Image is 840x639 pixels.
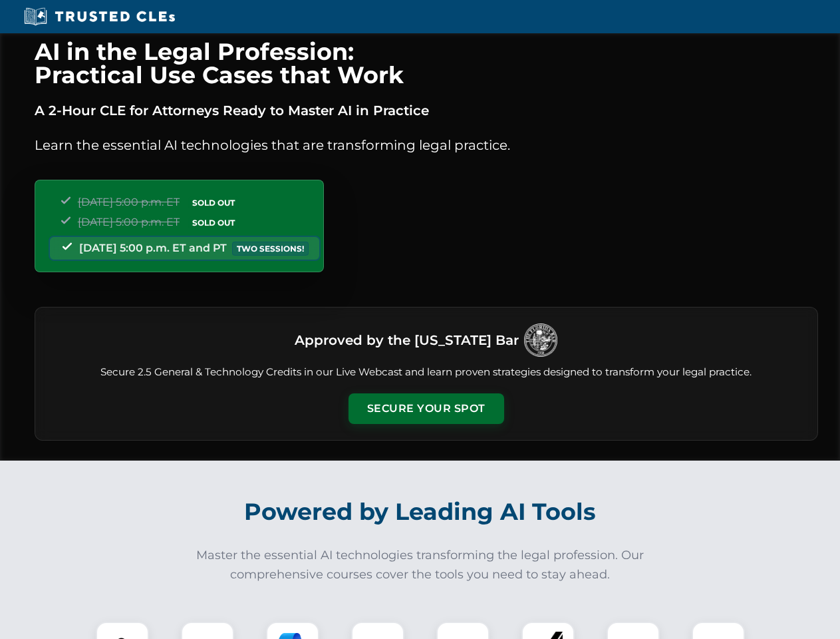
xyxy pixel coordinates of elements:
p: A 2-Hour CLE for Attorneys Ready to Master AI in Practice [35,100,818,121]
span: SOLD OUT [188,216,239,230]
span: [DATE] 5:00 p.m. ET [78,196,180,208]
span: [DATE] 5:00 p.m. ET [78,216,180,228]
p: Learn the essential AI technologies that are transforming legal practice. [35,134,818,156]
h2: Powered by Leading AI Tools [52,489,789,535]
img: Logo [524,323,557,357]
button: Secure Your Spot [349,393,504,424]
img: Trusted CLEs [20,7,179,27]
p: Master the essential AI technologies transforming the legal profession. Our comprehensive courses... [188,546,653,584]
span: SOLD OUT [188,196,239,210]
h1: AI in the Legal Profession: Practical Use Cases that Work [35,40,818,87]
h3: Approved by the [US_STATE] Bar [295,328,519,352]
p: Secure 2.5 General & Technology Credits in our Live Webcast and learn proven strategies designed ... [51,365,801,380]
